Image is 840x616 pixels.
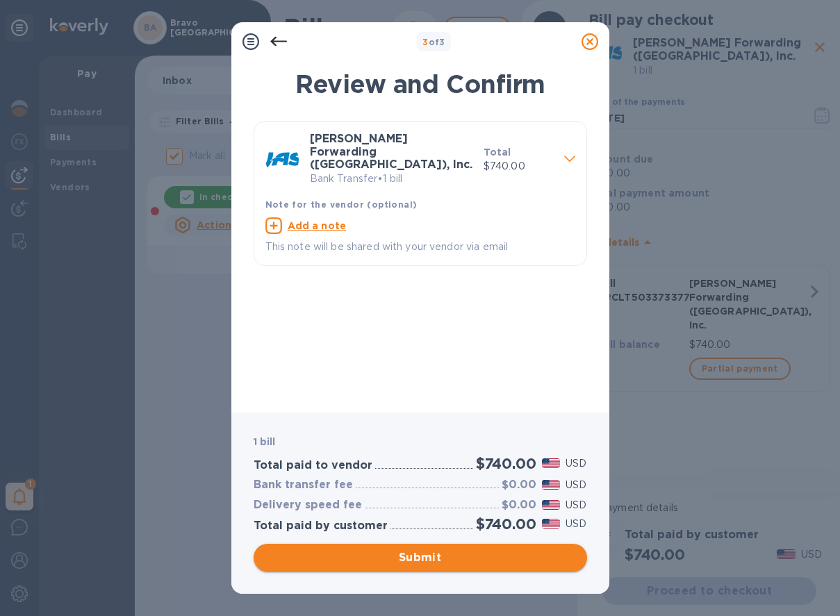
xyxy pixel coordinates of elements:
p: USD [566,498,586,513]
p: USD [566,517,586,531]
b: 1 bill [254,436,276,447]
div: [PERSON_NAME] Forwarding ([GEOGRAPHIC_DATA]), Inc.Bank Transfer•1 billTotal$740.00Note for the ve... [265,133,575,254]
p: This note will be shared with your vendor via email [265,240,575,254]
span: 3 [422,37,428,47]
img: USD [542,458,561,468]
b: [PERSON_NAME] Forwarding ([GEOGRAPHIC_DATA]), Inc. [310,132,472,171]
h3: Total paid by customer [254,519,388,533]
h3: Delivery speed fee [254,499,362,512]
h3: $0.00 [502,499,536,512]
img: USD [542,500,561,510]
h3: Total paid to vendor [254,459,372,472]
h1: Review and Confirm [254,69,587,99]
h3: $0.00 [502,478,536,492]
p: Bank Transfer • 1 bill [310,172,472,186]
h2: $740.00 [476,515,536,533]
p: USD [566,456,586,471]
h2: $740.00 [476,455,536,472]
h3: Bank transfer fee [254,478,353,492]
u: Add a note [288,220,347,231]
p: USD [566,478,586,492]
img: USD [542,519,561,528]
p: $740.00 [484,159,553,174]
b: of 3 [422,37,445,47]
img: USD [542,480,561,490]
span: Submit [265,549,576,566]
button: Submit [254,544,587,572]
b: Note for the vendor (optional) [265,199,418,210]
b: Total [484,147,511,158]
